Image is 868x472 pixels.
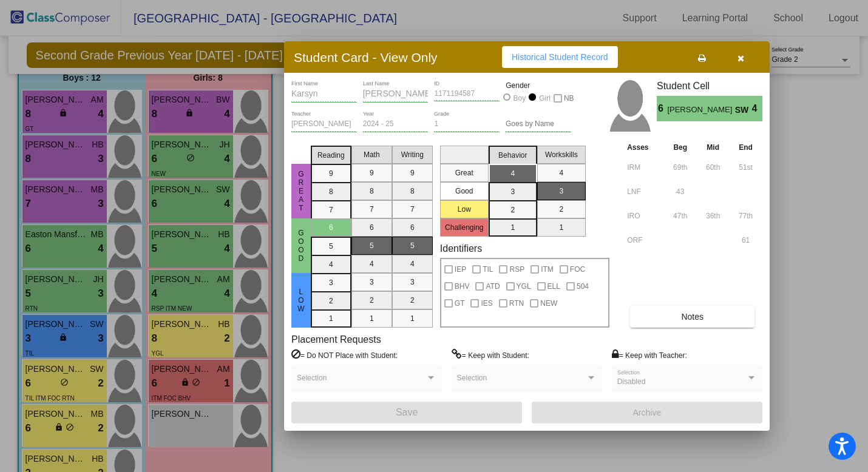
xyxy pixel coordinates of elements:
th: Asses [624,141,663,154]
span: Notes [681,312,704,322]
span: NEW [540,296,557,311]
input: goes by name [506,120,571,129]
h3: Student Cell [657,80,762,92]
span: IEP [455,262,466,277]
span: 6 [657,101,667,116]
th: Mid [697,141,729,154]
h3: Student Card - View Only [294,50,438,65]
button: Notes [630,306,754,328]
span: Archive [633,408,662,417]
span: Historical Student Record [512,52,608,62]
button: Historical Student Record [502,46,618,68]
span: YGL [517,279,531,294]
span: TIL [483,262,493,277]
span: NB [564,91,574,106]
span: ATD [486,279,500,294]
label: = Do NOT Place with Student: [291,349,398,361]
label: = Keep with Teacher: [612,349,687,361]
input: Enter ID [434,90,500,98]
label: Placement Requests [291,334,381,345]
span: RTN [509,296,524,311]
span: FOC [570,262,585,277]
span: GT [455,296,465,311]
input: assessment [627,158,660,177]
div: Girl [538,93,551,104]
input: year [363,120,429,129]
span: Low [296,288,307,313]
span: RSP [509,262,524,277]
th: End [729,141,762,154]
span: ITM [541,262,554,277]
input: teacher [291,120,357,129]
span: Good [296,229,307,263]
th: Beg [663,141,697,154]
div: Boy [513,93,526,104]
span: SW [735,104,752,116]
input: assessment [627,207,660,225]
span: Save [396,407,418,417]
span: IES [481,296,492,311]
span: 504 [577,279,589,294]
span: ELL [548,279,560,294]
span: 4 [752,101,762,116]
span: Great [296,170,307,212]
input: assessment [627,183,660,201]
label: = Keep with Student: [452,349,529,361]
button: Save [291,402,522,423]
span: [PERSON_NAME] [667,104,734,116]
mat-label: Gender [506,80,571,91]
label: Identifiers [440,243,482,254]
span: BHV [455,279,470,294]
input: grade [434,120,500,129]
span: Disabled [617,377,646,386]
input: assessment [627,231,660,249]
button: Archive [532,402,762,423]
